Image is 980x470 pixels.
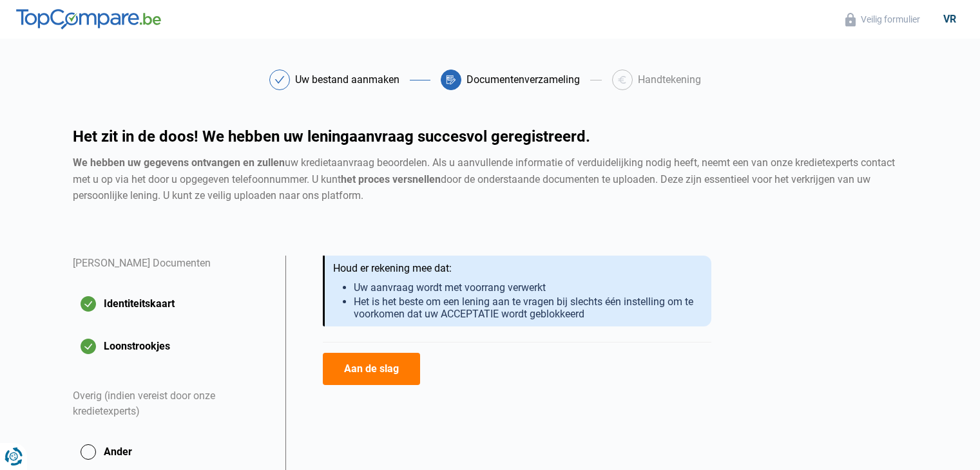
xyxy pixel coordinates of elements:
[354,281,546,294] font: Uw aanvraag wordt met voorrang verwerkt
[466,73,580,86] font: Documentenverzameling
[16,9,161,30] img: TopCompare.be
[285,156,427,169] font: uw kredietaanvraag beoordelen
[295,73,399,86] font: Uw bestand aanmaken
[104,297,175,310] font: Identiteitskaart
[73,288,270,320] button: Identiteitskaart
[638,73,701,86] font: Handtekening
[323,353,420,385] button: Aan de slag
[73,436,270,468] button: Ander
[73,127,590,146] font: Het zit in de doos! We hebben uw leningaanvraag succesvol geregistreerd.
[104,340,170,352] font: Loonstrookjes
[73,390,215,417] font: Overig (indien vereist door onze kredietexperts)
[861,14,920,24] font: Veilig formulier
[73,330,270,362] button: Loonstrookjes
[344,362,399,375] font: Aan de slag
[341,173,441,185] font: het proces versnellen
[73,156,895,185] font: . Als u aanvullende informatie of verduidelijking nodig heeft, neemt een van onze kredietexperts ...
[354,296,693,320] font: Het is het beste om een ​​lening aan te vragen bij slechts één instelling om te voorkomen dat uw ...
[104,446,132,458] font: Ander
[841,12,924,27] button: Veilig formulier
[333,262,452,274] font: Houd er rekening mee dat:
[73,257,211,269] font: [PERSON_NAME] Documenten
[943,13,956,25] font: vr
[73,156,285,169] font: We hebben uw gegevens ontvangen en zullen
[73,173,870,202] font: door de onderstaande documenten te uploaden. Deze zijn essentieel voor het verkrijgen van uw pers...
